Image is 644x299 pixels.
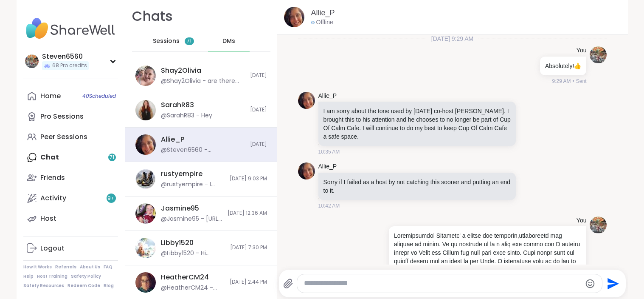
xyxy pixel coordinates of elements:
[161,215,222,223] div: @Jasmine95 - [URL][DOMAIN_NAME]
[23,273,34,279] a: Help
[161,284,225,292] div: @HeatherCM24 - [URL][DOMAIN_NAME]
[577,216,587,225] h4: You
[318,92,337,100] a: Allie_P
[573,77,574,85] span: •
[135,169,156,189] img: https://sharewell-space-live.sfo3.digitaloceanspaces.com/user-generated/3913dd85-6983-4073-ba6e-f...
[23,264,52,270] a: How It Works
[585,279,595,289] button: Emoji picker
[40,214,56,223] div: Host
[187,37,191,45] span: 71
[590,216,607,234] img: https://sharewell-space-live.sfo3.digitaloceanspaces.com/user-generated/42cda42b-3507-48ba-b019-3...
[23,188,118,208] a: Activity9+
[323,178,511,195] p: Sorry if I failed as a host by not catching this sooner and putting an end to it.
[161,146,245,154] div: @Steven6560 - [PERSON_NAME] is going thru some internal struggles and she won't talk about it rig...
[135,272,156,293] img: https://sharewell-space-live.sfo3.digitaloceanspaces.com/user-generated/d3b3915b-57de-409c-870d-d...
[135,100,156,120] img: https://sharewell-space-live.sfo3.digitaloceanspaces.com/user-generated/ad949235-6f32-41e6-8b9f-9...
[574,63,581,69] span: 👍
[318,162,337,171] a: Allie_P
[23,127,118,147] a: Peer Sessions
[228,210,267,217] span: [DATE] 12:36 AM
[323,107,511,141] p: I am sorry about the tone used by [DATE] co-host [PERSON_NAME]. I brought this to his attention a...
[23,208,118,229] a: Host
[82,93,116,100] span: 40 Scheduled
[135,65,156,86] img: https://sharewell-space-live.sfo3.digitaloceanspaces.com/user-generated/52607e91-69e1-4ca7-b65e-3...
[602,274,622,293] button: Send
[230,279,267,286] span: [DATE] 2:44 PM
[135,238,156,258] img: https://sharewell-space-live.sfo3.digitaloceanspaces.com/user-generated/22027137-b181-4a8c-aa67-6...
[318,148,340,156] span: 10:35 AM
[104,283,114,289] a: Blog
[161,169,202,179] div: rustyempire
[318,202,340,210] span: 10:42 AM
[552,77,571,85] span: 9:29 AM
[135,203,156,224] img: https://sharewell-space-live.sfo3.digitaloceanspaces.com/user-generated/0c3f25b2-e4be-4605-90b8-c...
[40,132,87,142] div: Peer Sessions
[132,7,173,26] h1: Chats
[23,86,118,106] a: Home40Scheduled
[52,62,87,69] span: 68 Pro credits
[71,273,101,279] a: Safety Policy
[311,8,335,18] a: Allie_P
[590,46,607,63] img: https://sharewell-space-live.sfo3.digitaloceanspaces.com/user-generated/42cda42b-3507-48ba-b019-3...
[23,106,118,127] a: Pro Sessions
[23,168,118,188] a: Friends
[55,264,76,270] a: Referrals
[298,92,315,109] img: https://sharewell-space-live.sfo3.digitaloceanspaces.com/user-generated/9890d388-459a-40d4-b033-d...
[576,77,587,85] span: Sent
[161,100,194,110] div: SarahR83
[37,273,67,279] a: Host Training
[23,14,118,43] img: ShareWell Nav Logo
[23,238,118,259] a: Logout
[40,194,66,203] div: Activity
[222,37,235,46] span: DMs
[161,180,225,189] div: @rustyempire - I may see you at your session later then ok
[161,111,212,120] div: @SarahR83 - Hey
[161,238,194,248] div: Libby1520
[161,204,199,213] div: Jasmine95
[161,66,201,75] div: Shay2Olivia
[104,264,112,270] a: FAQ
[426,34,478,43] span: [DATE] 9:29 AM
[153,37,180,46] span: Sessions
[161,135,184,144] div: Allie_P
[40,112,84,121] div: Pro Sessions
[284,7,304,27] img: https://sharewell-space-live.sfo3.digitaloceanspaces.com/user-generated/9890d388-459a-40d4-b033-d...
[161,249,225,258] div: @Libby1520 - Hi [PERSON_NAME], [PERSON_NAME] was hoping she could join your session at 11 pm if t...
[67,283,100,289] a: Redeem Code
[40,244,65,253] div: Logout
[311,18,333,27] div: Offline
[161,77,245,85] div: @Shay2Olivia - are there any open for your group tonight?
[107,195,115,202] span: 9 +
[298,162,315,179] img: https://sharewell-space-live.sfo3.digitaloceanspaces.com/user-generated/9890d388-459a-40d4-b033-d...
[23,283,64,289] a: Safety Resources
[80,264,100,270] a: About Us
[304,279,581,288] textarea: Type your message
[230,244,267,251] span: [DATE] 7:30 PM
[161,273,209,282] div: HeatherCM24
[42,52,89,61] div: Steven6560
[230,175,267,182] span: [DATE] 9:03 PM
[545,62,581,70] p: Absolutely!
[40,173,65,182] div: Friends
[250,106,267,114] span: [DATE]
[250,141,267,148] span: [DATE]
[40,91,61,101] div: Home
[25,54,39,68] img: Steven6560
[135,134,156,155] img: https://sharewell-space-live.sfo3.digitaloceanspaces.com/user-generated/9890d388-459a-40d4-b033-d...
[250,72,267,79] span: [DATE]
[577,46,587,55] h4: You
